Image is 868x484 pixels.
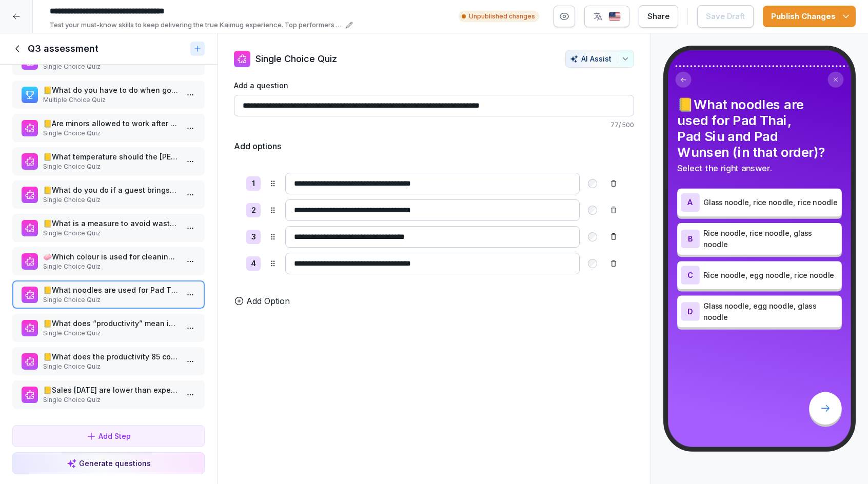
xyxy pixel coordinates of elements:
[43,385,178,395] p: 📒Sales [DATE] are lower than expected. What should the teamleiter do?
[251,258,256,270] p: 4
[43,395,178,405] p: Single Choice Quiz
[697,5,754,28] button: Save Draft
[703,197,838,208] p: Glass noodle, rice noodle, rice noodle
[12,425,205,447] button: Add Step
[43,162,178,171] p: Single Choice Quiz
[687,271,693,279] p: C
[703,228,838,250] p: Rice noodle, rice noodle, glass noodle
[570,54,629,63] div: AI Assist
[43,95,178,105] p: Multiple Choice Quiz
[43,118,178,129] p: 📒Are minors allowed to work after 8 p.m.?
[251,231,256,243] p: 3
[687,198,693,207] p: A
[234,80,634,91] label: Add a question
[43,251,178,262] p: 🧼Which colour is used for cleaning at in [GEOGRAPHIC_DATA]?
[86,431,131,441] div: Add Step
[469,12,535,21] p: Unpublished changes
[246,295,290,307] p: Add Option
[234,140,281,152] h5: Add options
[12,214,205,242] div: 📒What is a measure to avoid waste in the restaurants?Single Choice Quiz
[12,280,205,309] div: 📒What noodles are used for Pad Thai, Pad Siu and Pad Wunsen (in that order)?Single Choice Quiz
[12,80,205,109] div: 📒What do you have to do when goods are delivered?Multiple Choice Quiz
[43,285,178,295] p: 📒What noodles are used for Pad Thai, Pad Siu and Pad Wunsen (in that order)?
[12,380,205,409] div: 📒Sales [DATE] are lower than expected. What should the teamleiter do?Single Choice Quiz
[677,162,842,175] p: Select the right answer.
[688,235,693,243] p: B
[12,452,205,474] button: Generate questions
[43,351,178,362] p: 📒What does the productivity 85 could possibly mean ?
[43,62,178,71] p: Single Choice Quiz
[67,458,151,469] div: Generate questions
[12,114,205,142] div: 📒Are minors allowed to work after 8 p.m.?Single Choice Quiz
[252,178,255,190] p: 1
[647,11,669,22] div: Share
[43,151,178,162] p: 📒What temperature should the [PERSON_NAME] be set to?
[43,262,178,271] p: Single Choice Quiz
[43,129,178,138] p: Single Choice Quiz
[12,147,205,175] div: 📒What temperature should the [PERSON_NAME] be set to?Single Choice Quiz
[43,85,178,95] p: 📒What do you have to do when goods are delivered?
[43,195,178,205] p: Single Choice Quiz
[255,52,337,66] p: Single Choice Quiz
[251,205,256,216] p: 2
[43,329,178,338] p: Single Choice Quiz
[12,347,205,375] div: 📒What does the productivity 85 could possibly mean ?Single Choice Quiz
[771,11,847,22] div: Publish Changes
[565,50,634,68] button: AI Assist
[43,185,178,195] p: 📒​What do you do if a guest brings back a dish with the wrong ingredient?
[703,270,838,281] p: Rice noodle, egg noodle, rice noodle
[677,97,842,160] h4: 📒What noodles are used for Pad Thai, Pad Siu and Pad Wunsen (in that order)?
[12,314,205,342] div: 📒What does “productivity” mean in our workplace?Single Choice Quiz
[639,5,678,28] button: Share
[50,20,343,30] p: Test your must-know skills to keep delivering the true Kaimug experience. Top performers will rec...
[706,11,745,22] div: Save Draft
[763,6,856,27] button: Publish Changes
[12,247,205,275] div: 🧼Which colour is used for cleaning at in [GEOGRAPHIC_DATA]?Single Choice Quiz
[28,43,98,55] h1: Q3 assessment
[43,362,178,371] p: Single Choice Quiz
[43,295,178,305] p: Single Choice Quiz
[608,12,621,22] img: us.svg
[234,120,634,130] p: 77 / 500
[43,229,178,238] p: Single Choice Quiz
[687,307,693,315] p: D
[43,318,178,329] p: 📒What does “productivity” mean in our workplace?
[43,218,178,229] p: 📒What is a measure to avoid waste in the restaurants?
[12,180,205,209] div: 📒​What do you do if a guest brings back a dish with the wrong ingredient?Single Choice Quiz
[703,300,838,323] p: Glass noodle, egg noodle, glass noodle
